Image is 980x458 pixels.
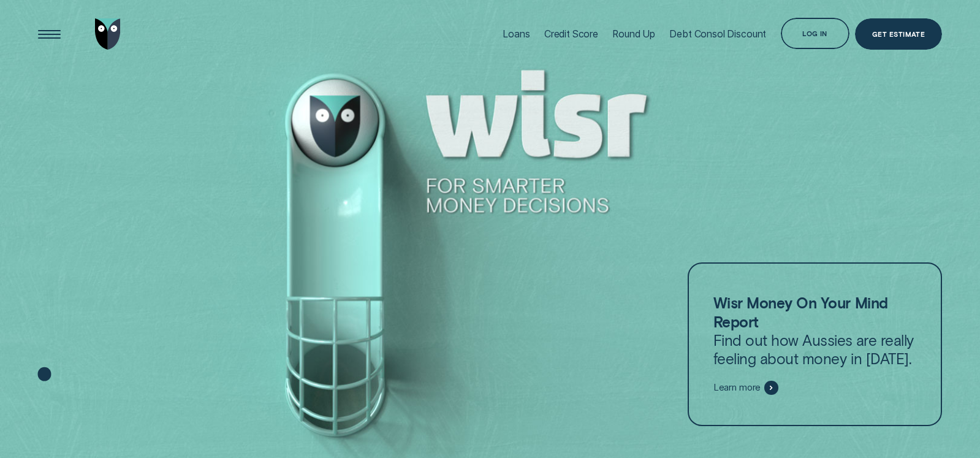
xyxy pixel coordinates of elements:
div: Debt Consol Discount [669,28,766,40]
button: Log in [781,18,849,48]
div: Loans [503,28,530,40]
div: Round Up [612,28,655,40]
a: Wisr Money On Your Mind ReportFind out how Aussies are really feeling about money in [DATE].Learn... [688,262,943,426]
img: Wisr [95,18,121,49]
div: Credit Score [544,28,598,40]
p: Find out how Aussies are really feeling about money in [DATE]. [713,294,917,368]
button: Open Menu [34,18,64,49]
strong: Wisr Money On Your Mind Report [713,294,888,330]
a: Get Estimate [855,18,942,49]
span: Learn more [713,382,761,394]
